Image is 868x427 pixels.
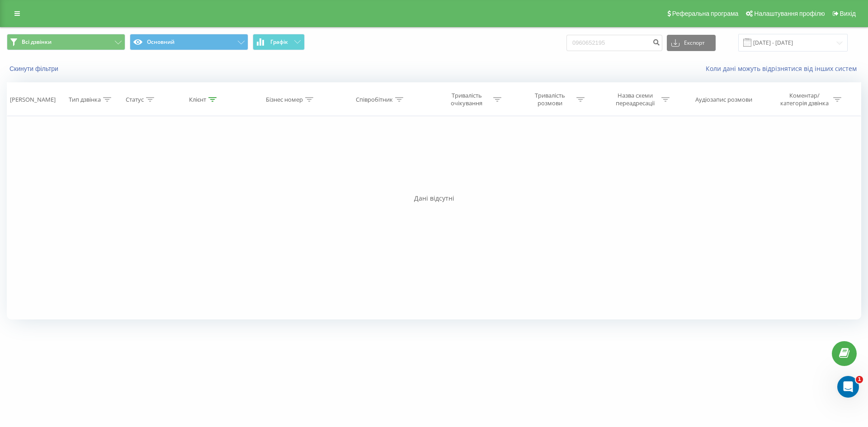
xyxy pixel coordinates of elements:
div: Дані відсутні [7,194,861,203]
iframe: Intercom live chat [837,376,859,398]
span: Реферальна програма [672,10,739,17]
a: Коли дані можуть відрізнятися вiд інших систем [706,64,861,73]
span: Налаштування профілю [754,10,825,17]
span: Вихід [840,10,856,17]
div: Тривалість очікування [443,92,491,107]
button: Скинути фільтри [7,65,63,73]
div: Клієнт [189,96,206,103]
div: [PERSON_NAME] [10,96,56,103]
button: Експорт [667,35,716,51]
button: Основний [130,34,248,50]
div: Назва схеми переадресації [611,92,659,107]
div: Коментар/категорія дзвінка [778,92,831,107]
span: 1 [856,376,863,383]
div: Бізнес номер [266,96,303,103]
div: Тип дзвінка [69,96,101,103]
button: Всі дзвінки [7,34,125,50]
span: Графік [270,39,288,45]
span: Всі дзвінки [22,38,52,46]
div: Статус [126,96,144,103]
div: Співробітник [356,96,393,103]
input: Пошук за номером [566,35,662,51]
button: Графік [253,34,305,50]
div: Тривалість розмови [526,92,574,107]
div: Аудіозапис розмови [695,96,752,103]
